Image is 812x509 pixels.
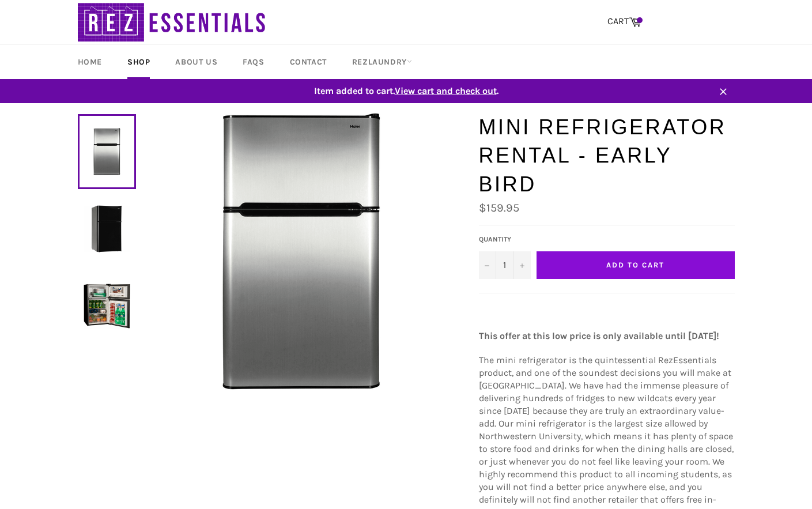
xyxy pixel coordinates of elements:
a: Item added to cart.View cart and check out. [66,79,746,103]
a: Shop [116,45,161,79]
span: $159.95 [479,201,519,214]
a: Contact [278,45,338,79]
button: Increase quantity [513,251,531,279]
a: About Us [164,45,229,79]
button: Add to Cart [537,251,735,279]
button: Decrease quantity [479,251,496,279]
a: Home [66,45,114,79]
img: Mini Refrigerator Rental - Early Bird [84,282,130,329]
a: FAQs [231,45,275,79]
h1: Mini Refrigerator Rental - Early Bird [479,113,735,199]
span: Item added to cart. . [66,85,746,97]
a: CART [602,10,647,34]
img: Mini Refrigerator Rental - Early Bird [84,205,130,252]
span: Add to Cart [606,261,664,269]
span: View cart and check out [395,85,497,96]
label: Quantity [479,235,531,244]
a: RezLaundry [341,45,424,79]
img: Mini Refrigerator Rental - Early Bird [163,113,440,390]
strong: This offer at this low price is only available until [DATE]! [479,330,719,341]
